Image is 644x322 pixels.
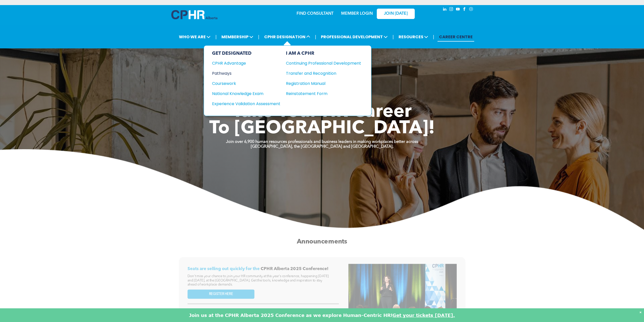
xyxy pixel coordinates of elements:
a: MEMBER LOGIN [341,12,373,16]
a: Get your tickets [DATE]. [392,312,455,318]
span: PROFESSIONAL DEVELOPMENT [319,32,389,42]
li: | [215,32,217,42]
a: youtube [455,6,461,13]
span: To [GEOGRAPHIC_DATA]! [209,120,435,138]
a: Continuing Professional Development [286,60,361,66]
div: Pathways [212,70,274,77]
div: National Knowledge Exam [212,90,274,97]
li: | [315,32,316,42]
div: CPHR Advantage [212,60,274,66]
div: Reinstatement Form [286,90,354,97]
a: JOIN [DATE] [377,9,415,19]
div: GET DESIGNATED [212,51,280,56]
span: REGISTER HERE [209,292,233,296]
a: Transfer and Recognition [286,70,361,77]
a: facebook [462,6,467,13]
strong: Join over 6,900 human resources professionals and business leaders in making workplaces better ac... [226,140,418,144]
div: I AM A CPHR [286,51,361,56]
li: | [433,32,434,42]
div: Coursework [212,80,274,87]
span: MEMBERSHIP [220,32,255,42]
span: Don't miss your chance to join your HR community at this year's conference, happening [DATE] and ... [188,275,329,286]
span: RESOURCES [397,32,430,42]
a: Registration Manual [286,80,361,87]
a: CPHR Advantage [212,60,280,66]
span: JOIN [DATE] [384,11,408,16]
div: Transfer and Recognition [286,70,354,77]
a: Coursework [212,80,280,87]
li: | [258,32,259,42]
a: Experience Validation Assessment [212,101,280,107]
li: | [392,32,394,42]
a: Reinstatement Form [286,90,361,97]
a: National Knowledge Exam [212,90,280,97]
a: instagram [449,6,454,13]
span: CPHR DESIGNATION [263,32,312,42]
a: Pathways [212,70,280,77]
a: REGISTER HERE [188,289,255,299]
img: A blue and white logo for cp alberta [171,10,217,19]
span: WHO WE ARE [177,32,212,42]
a: linkedin [442,6,448,13]
span: CPHR Alberta 2025 Conference! [261,267,328,271]
div: Experience Validation Assessment [212,101,274,107]
a: FIND CONSULTANT [297,12,334,16]
div: Continuing Professional Development [286,60,354,66]
a: Social network [468,6,474,13]
span: Seats are selling out quickly for the [188,267,260,271]
a: CAREER CENTRE [438,32,474,42]
font: Join us at the CPHR Alberta 2025 Conference as we explore Human-Centric HR! [189,312,392,318]
div: Dismiss notification [639,310,641,315]
strong: [GEOGRAPHIC_DATA], the [GEOGRAPHIC_DATA] and [GEOGRAPHIC_DATA]. [251,145,393,149]
div: Registration Manual [286,80,354,87]
span: Announcements [297,238,347,245]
